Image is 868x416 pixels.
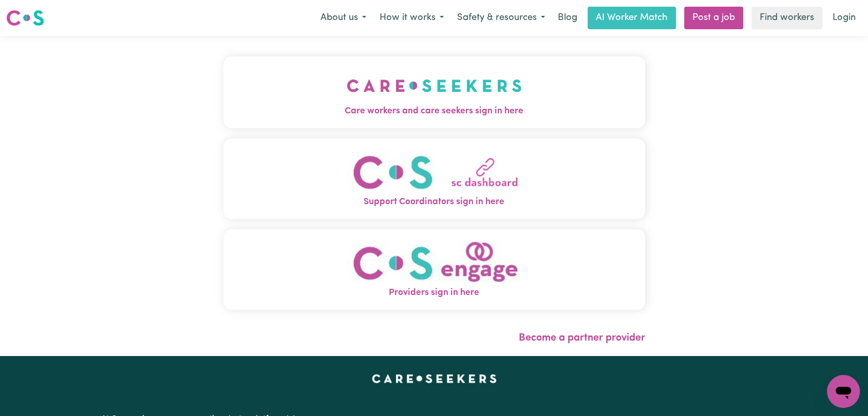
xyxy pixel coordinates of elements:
[223,229,645,310] button: Providers sign in here
[6,6,44,30] a: Careseekers logo
[223,286,645,300] span: Providers sign in here
[223,56,645,128] button: Care workers and care seekers sign in here
[552,7,583,29] a: Blog
[684,7,743,29] a: Post a job
[751,7,822,29] a: Find workers
[519,333,645,343] a: Become a partner provider
[450,7,552,29] button: Safety & resources
[826,7,862,29] a: Login
[223,105,645,118] span: Care workers and care seekers sign in here
[588,7,676,29] a: AI Worker Match
[373,7,450,29] button: How it works
[6,9,44,27] img: Careseekers logo
[827,375,860,408] iframe: Button to launch messaging window
[372,374,497,383] a: Careseekers home page
[223,195,645,209] span: Support Coordinators sign in here
[223,138,645,219] button: Support Coordinators sign in here
[314,7,373,29] button: About us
